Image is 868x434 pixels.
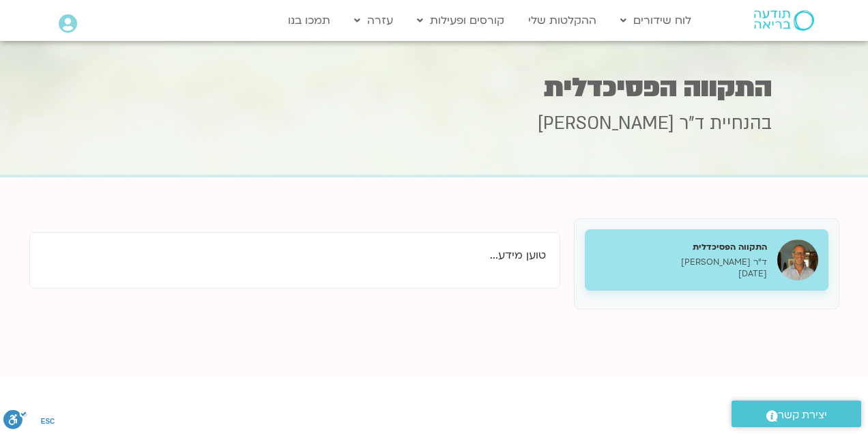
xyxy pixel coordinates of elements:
img: התקווה הפסיכדלית [777,240,818,280]
a: עזרה [347,8,400,33]
a: ההקלטות שלי [521,8,603,33]
p: [DATE] [595,268,767,280]
img: תודעה בריאה [754,10,814,31]
p: טוען מידע... [44,246,546,265]
span: בהנחיית [710,111,772,136]
a: קורסים ופעילות [410,8,511,33]
h5: התקווה הפסיכדלית [595,241,767,253]
a: לוח שידורים [613,8,698,33]
h1: התקווה הפסיכדלית [96,74,772,101]
p: ד"ר [PERSON_NAME] [595,257,767,268]
a: יצירת קשר [732,401,861,427]
a: תמכו בנו [281,8,337,33]
span: יצירת קשר [778,406,827,424]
